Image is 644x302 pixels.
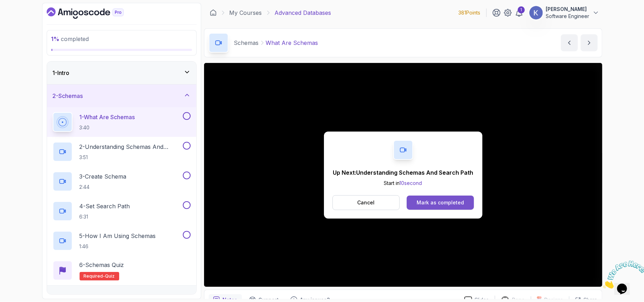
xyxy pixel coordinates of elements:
button: 1-Intro [47,62,196,84]
button: Cancel [332,195,400,210]
p: 3 - Create Schema [80,172,127,181]
p: 1 - What Are Schemas [80,113,135,121]
span: 1 % [51,35,60,42]
span: quiz [105,273,115,279]
button: 6-Schemas QuizRequired-quiz [53,261,191,280]
button: 4-Set Search Path6:31 [53,201,191,221]
p: 6 - Schemas Quiz [80,261,124,269]
p: 3:51 [80,154,181,161]
p: 4 - Set Search Path [80,202,130,210]
p: Advanced Databases [275,8,331,17]
img: Chat attention grabber [3,3,47,31]
p: 6:31 [80,213,130,220]
button: 2-Understanding Schemas And Search Path3:51 [53,142,191,162]
p: 3:40 [80,124,135,131]
h3: 3 - Advanced Data Types [53,293,117,301]
h3: 2 - Schemas [53,92,83,100]
p: 2:44 [80,184,127,191]
button: 2-Schemas [47,85,196,107]
button: previous content [561,34,578,51]
button: 5-How I Am Using Schemas1:46 [53,231,191,251]
a: My Courses [230,8,262,17]
div: 1 [518,6,525,13]
p: Cancel [357,199,375,206]
h3: 1 - Intro [53,69,70,77]
a: 1 [515,8,523,17]
a: Dashboard [210,9,217,16]
button: 3-Create Schema2:44 [53,172,191,191]
button: 1-What Are Schemas3:40 [53,112,191,132]
p: Software Engineer [546,13,590,20]
p: What Are Schemas [266,39,318,47]
button: next content [581,34,598,51]
span: completed [51,35,89,42]
span: 10 second [400,180,422,186]
div: Mark as completed [417,199,464,206]
p: 2 - Understanding Schemas And Search Path [80,143,181,151]
button: Mark as completed [407,196,474,210]
p: Up Next: Understanding Schemas And Search Path [333,168,473,177]
p: [PERSON_NAME] [546,6,590,13]
button: user profile image[PERSON_NAME]Software Engineer [529,6,599,20]
p: Schemas [234,39,259,47]
img: user profile image [529,6,543,19]
a: Dashboard [47,7,140,19]
p: 381 Points [459,9,481,16]
p: 5 - How I Am Using Schemas [80,232,156,240]
span: Required- [84,273,105,279]
p: 1:46 [80,243,156,250]
p: Start in [333,180,473,187]
iframe: chat widget [600,258,644,291]
iframe: 1 - What Are Schemas [204,63,602,287]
